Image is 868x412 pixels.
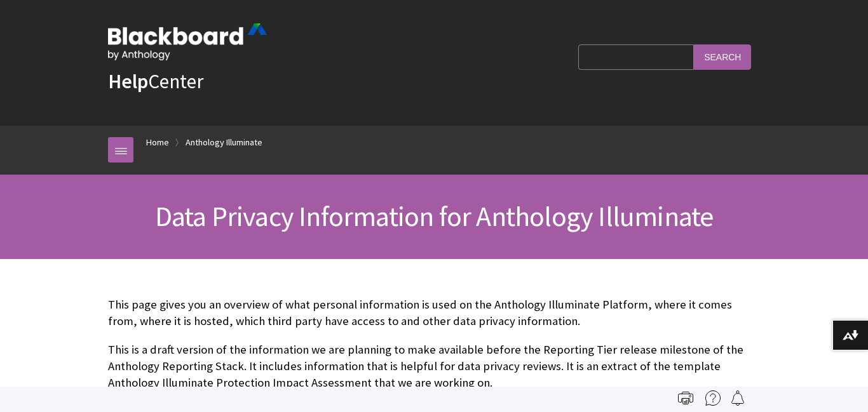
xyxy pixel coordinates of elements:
[186,135,262,150] a: Anthology Illuminate
[108,69,148,94] strong: Help
[694,44,751,69] input: Search
[108,296,760,329] p: This page gives you an overview of what personal information is used on the Anthology Illuminate ...
[146,135,169,150] a: Home
[155,199,714,234] span: Data Privacy Information for Anthology Illuminate
[730,390,745,406] img: Follow this page
[108,342,760,392] p: This is a draft version of the information we are planning to make available before the Reporting...
[678,390,693,406] img: Print
[108,69,203,94] a: HelpCenter
[705,390,721,406] img: More help
[108,23,267,60] img: Blackboard by Anthology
